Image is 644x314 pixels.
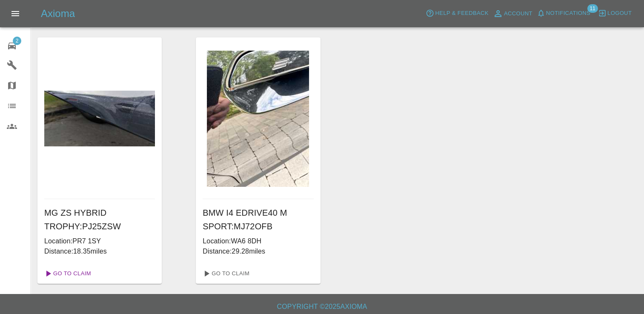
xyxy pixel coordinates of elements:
[203,236,313,246] p: Location: WA6 8DH
[13,37,21,45] span: 2
[424,7,490,20] button: Help & Feedback
[5,3,26,24] button: Open drawer
[546,9,590,18] span: Notifications
[41,7,75,20] h5: Axioma
[44,236,155,246] p: Location: PR7 1SY
[587,4,598,13] span: 11
[203,206,313,233] h6: BMW I4 EDRIVE40 M SPORT : MJ72OFB
[596,7,634,20] button: Logout
[504,9,532,19] span: Account
[607,9,632,18] span: Logout
[44,206,155,233] h6: MG ZS HYBRID TROPHY : PJ25ZSW
[491,7,535,20] a: Account
[7,301,637,313] h6: Copyright © 2025 Axioma
[435,9,488,18] span: Help & Feedback
[199,267,252,280] a: Go To Claim
[44,246,155,257] p: Distance: 18.35 miles
[535,7,592,20] button: Notifications
[41,267,93,280] a: Go To Claim
[203,246,313,257] p: Distance: 29.28 miles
